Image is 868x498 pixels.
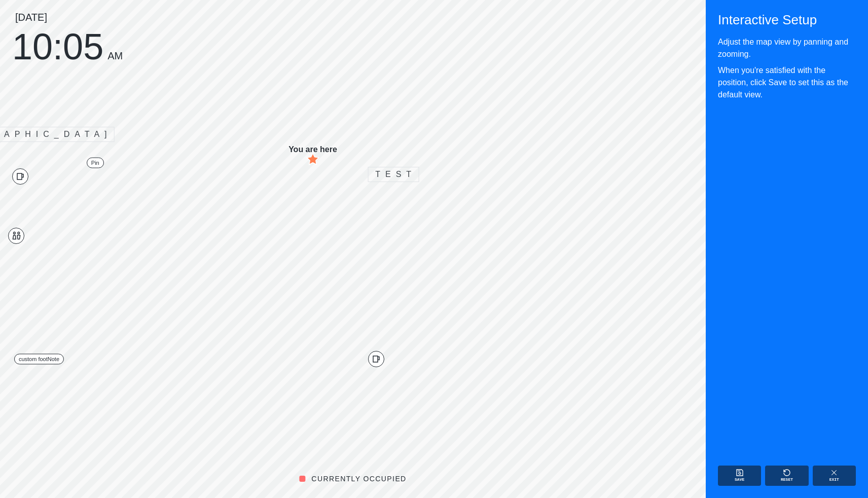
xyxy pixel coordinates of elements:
button: Save [718,466,761,486]
p: When you're satisfied with the position, click Save to set this as the default view. [718,64,856,101]
p: Adjust the map view by panning and zooming. [718,36,856,60]
p: Reset [781,477,793,483]
p: Save [735,477,744,483]
p: Exit [829,477,839,483]
button: Exit [813,466,856,486]
button: Reset [765,466,808,486]
p: Interactive Setup [718,12,856,28]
